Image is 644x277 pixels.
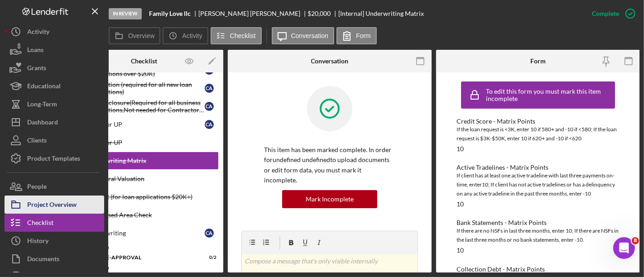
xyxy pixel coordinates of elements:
a: Underwriting Matrix [69,152,219,170]
button: Complete [583,5,639,23]
div: Educational [27,77,61,97]
button: Activity [5,23,104,41]
a: Collateral Valuation [69,170,219,188]
div: If there are no NSFs in last three months, enter 10; If there are NSFs in the last three months o... [457,226,620,244]
button: Mark Incomplete [282,190,377,208]
span: $20,000 [308,10,331,17]
button: Long-Term [5,95,104,113]
div: [PERSON_NAME] [PERSON_NAME] [198,10,308,17]
div: If the loan request is <3K, enter 10 if 580+ and -10 if <580; If the loan request is $3K-$50K, en... [457,125,620,143]
button: Clients [5,131,104,149]
button: Checklist [5,214,104,232]
div: Collection Debt - Matrix Points [457,266,620,273]
div: Attestation (required for all new loan applications) [88,81,205,96]
div: Project Overview [27,196,77,216]
div: Credit Score - Matrix Points [457,118,620,125]
button: Documents [5,250,104,268]
div: Product Templates [27,149,80,170]
a: Weather UP [69,134,219,152]
div: Collateral Valuation [88,175,218,182]
label: Activity [182,32,202,39]
div: Complete [592,5,619,23]
div: People [27,177,47,198]
div: Checklist [131,57,157,65]
button: Activity [163,27,208,44]
button: History [5,232,104,250]
div: Underwriting [88,229,205,237]
button: Conversation [272,27,335,44]
div: Distressed Area Check [88,211,218,219]
div: C A [205,229,214,238]
button: Dashboard [5,113,104,131]
div: Weather UP [88,139,218,146]
div: 10 [457,247,464,254]
div: If client has at least one active tradeline with last three payments on-time, enter10; If client ... [457,171,620,198]
iframe: Intercom live chat [613,237,635,259]
div: Bank Statements - Matrix Points [457,219,620,226]
div: [Internal] Underwriting Matrix [338,10,424,17]
div: Documents [27,250,59,270]
button: Project Overview [5,196,104,214]
a: GDCSR (for loan applications $20K+) [69,188,219,206]
p: This item has been marked complete. In order for undefined undefined to upload documents or edit ... [264,145,395,186]
div: History [27,232,48,252]
div: 10 [457,145,464,153]
div: Mark Incomplete [306,190,354,208]
button: Checklist [211,27,262,44]
div: Grants [27,59,46,79]
button: Educational [5,77,104,95]
div: Weather UP [88,121,205,128]
div: To edit this form you must mark this item incomplete [486,88,613,102]
div: C A [205,84,214,93]
label: Checklist [230,32,256,39]
button: Product Templates [5,149,104,167]
a: UnderwritingCA [69,224,219,242]
a: Fee Disclosure(Required for all business applications,Not needed for Contractor loans)CA [69,97,219,115]
div: Long-Term [27,95,57,115]
div: In Review [109,8,142,19]
button: Form [336,27,377,44]
span: 8 [632,237,639,244]
a: Weather UPCA [69,115,219,134]
div: Clients [27,131,47,152]
div: Loans [27,41,43,61]
b: Family Love llc [149,10,191,17]
div: Conversation [311,57,349,65]
div: 10 [457,201,464,208]
div: Checklist [27,214,53,234]
a: Attestation (required for all new loan applications)CA [69,79,219,97]
div: LOAN PRE-APPROVAL [83,255,194,260]
div: GDCSR (for loan applications $20K+) [88,193,218,201]
button: People [5,177,104,196]
button: Grants [5,59,104,77]
button: Loans [5,41,104,59]
label: Form [356,32,371,39]
div: Underwriting Matrix [88,157,218,164]
div: Form [530,57,546,65]
div: C A [205,120,214,129]
div: Fee Disclosure(Required for all business applications,Not needed for Contractor loans) [88,99,205,114]
div: C A [205,102,214,111]
div: Dashboard [27,113,58,134]
label: Conversation [291,32,329,39]
button: Overview [109,27,160,44]
a: Distressed Area Check [69,206,219,224]
label: Overview [128,32,154,39]
div: 0 / 2 [200,255,216,260]
div: Active Tradelines - Matrix Points [457,164,620,171]
div: Activity [27,23,49,43]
